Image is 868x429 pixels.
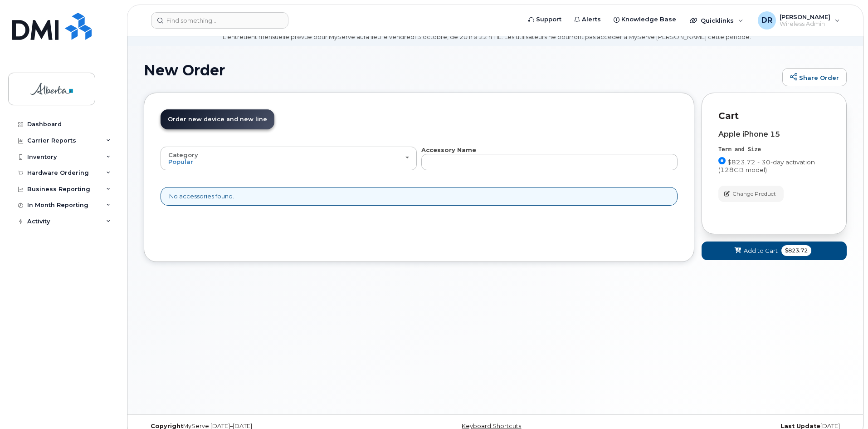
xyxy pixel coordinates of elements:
[536,15,561,24] span: Support
[168,116,267,123] span: Order new device and new line
[168,158,193,165] span: Popular
[718,158,815,173] span: $823.72 - 30-day activation (128GB model)
[701,17,734,24] span: Quicklinks
[161,187,678,206] div: No accessories found.
[151,12,288,29] input: Find something...
[751,11,846,30] div: Deena Ransom
[522,10,568,29] a: Support
[780,13,830,20] span: [PERSON_NAME]
[761,15,772,26] span: DR
[782,68,847,86] a: Share Order
[144,62,778,78] h1: New Order
[718,146,830,153] div: Term and Size
[718,157,726,164] input: $823.72 - 30-day activation (128GB model)
[683,11,750,30] div: Quicklinks
[621,15,676,24] span: Knowledge Base
[718,186,784,202] button: Change Product
[702,242,847,260] button: Add to Cart $823.72
[161,147,417,170] button: Category Popular
[568,10,607,29] a: Alerts
[421,146,476,153] strong: Accessory Name
[718,130,830,138] div: Apple iPhone 15
[607,10,683,29] a: Knowledge Base
[780,20,830,28] span: Wireless Admin
[582,15,601,24] span: Alerts
[744,247,778,255] span: Add to Cart
[168,151,198,158] span: Category
[781,245,811,256] span: $823.72
[718,109,830,123] p: Cart
[732,190,776,198] span: Change Product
